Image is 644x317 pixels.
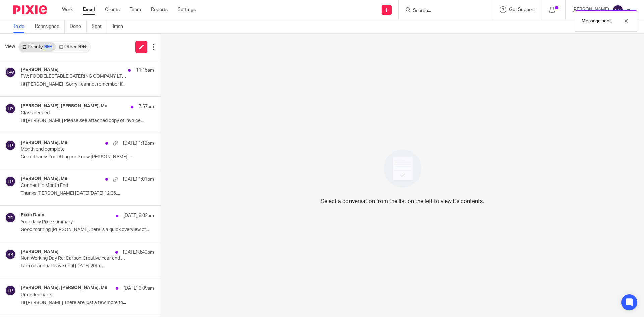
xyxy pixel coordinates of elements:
a: Reassigned [35,20,65,33]
img: Pixie [13,5,47,14]
a: Trash [112,20,128,33]
h4: [PERSON_NAME], Me [21,176,67,182]
p: [DATE] 1:12pm [123,140,154,147]
a: To do [13,20,30,33]
img: image [379,145,426,192]
p: 7:57am [139,103,154,110]
img: svg%3E [5,67,16,78]
p: I am on annual leave until [DATE] 20th... [21,263,154,269]
a: Priority99+ [19,42,56,52]
p: Month end complete [21,147,127,152]
img: svg%3E [5,140,16,151]
p: Hi [PERSON_NAME] Please see attached copy of invoice... [21,118,154,124]
p: Non Working Day Re: Carbon Creative Year end Nov-24 [21,256,127,261]
p: Thanks [PERSON_NAME] [DATE][DATE] 12:05,... [21,191,154,196]
a: Clients [105,6,120,13]
p: Uncoded bank [21,292,127,298]
a: Work [62,6,73,13]
h4: [PERSON_NAME], [PERSON_NAME], Me [21,103,107,109]
img: svg%3E [5,249,16,260]
p: Connect In Month End [21,183,127,189]
a: Settings [178,6,196,13]
p: [DATE] 8:02am [123,212,154,219]
h4: Pixie Daily [21,212,44,218]
a: Team [130,6,141,13]
h4: [PERSON_NAME], Me [21,140,67,146]
p: Select a conversation from the list on the left to view its contents. [321,197,484,205]
a: Sent [92,20,107,33]
img: svg%3E [612,5,623,15]
a: Other99+ [56,42,90,52]
p: [DATE] 9:09am [123,285,154,292]
a: Email [83,6,95,13]
p: Class needed [21,110,127,116]
img: svg%3E [5,212,16,223]
span: View [5,43,15,50]
h4: [PERSON_NAME] [21,249,59,255]
p: Message sent. [582,18,612,24]
img: svg%3E [5,103,16,114]
h4: [PERSON_NAME] [21,67,59,73]
p: Hi [PERSON_NAME] Sorry I cannot remember if... [21,82,154,87]
a: Done [70,20,87,33]
img: svg%3E [5,285,16,296]
p: Your daily Pixie summary [21,219,127,225]
img: svg%3E [5,176,16,187]
div: 99+ [78,45,87,49]
p: FW: FOODELECTABLE CATERING COMPANY LTD has requested £2,280.00 [21,74,127,80]
p: Good morning [PERSON_NAME], here is a quick overview of... [21,227,154,233]
p: Great thanks for letting me know [PERSON_NAME] ... [21,154,154,160]
a: Reports [151,6,168,13]
p: 11:15am [136,67,154,74]
p: [DATE] 1:01pm [123,176,154,183]
p: Hi [PERSON_NAME] There are just a few more to... [21,300,154,306]
p: [DATE] 8:40pm [123,249,154,256]
div: 99+ [44,45,52,49]
h4: [PERSON_NAME], [PERSON_NAME], Me [21,285,107,291]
